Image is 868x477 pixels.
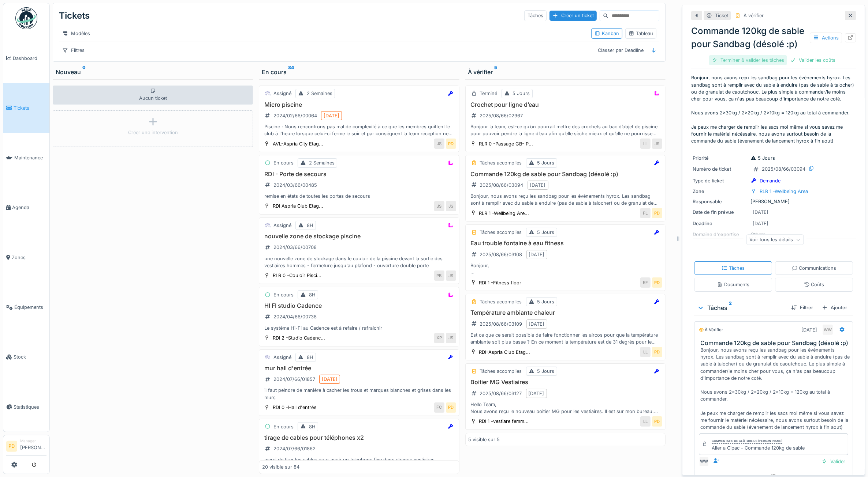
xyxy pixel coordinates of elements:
[273,291,294,298] div: En cours
[288,68,294,76] sup: 84
[309,423,316,430] div: 8H
[652,347,662,357] div: PD
[324,112,339,119] div: [DATE]
[762,166,805,173] div: 2025/08/66/03094
[469,379,662,386] h3: Boitier MG Vestiaires
[479,349,530,356] div: RDI-Aspria Club Etag...
[3,332,49,382] a: Stock
[480,321,522,328] div: 2025/08/66/03109
[788,303,816,313] div: Filtrer
[495,68,498,76] sup: 5
[469,193,662,207] div: Bonjour, nous avons reçu les sandbag pour les événements hyrox. Les sandbag sont à remplir avec d...
[273,272,321,279] div: RLR 0 -Couloir Pisci...
[307,222,313,229] div: 8H
[699,327,723,333] div: À vérifier
[537,229,555,236] div: 5 Jours
[262,123,456,137] div: Piscine : Nous rencontrons pas mal de complexité à ce que les membres quittent le club à l'heure ...
[20,438,46,444] div: Manager
[760,188,808,195] div: RLR 1 -Wellbeing Area
[262,101,456,108] h3: Micro piscine
[744,12,764,19] div: À vérifier
[446,270,456,281] div: JS
[14,154,46,161] span: Maintenance
[715,12,728,19] div: Ticket
[322,376,338,383] div: [DATE]
[700,347,850,431] div: Bonjour, nous avons reçu les sandbag pour les événements hyrox. Les sandbag sont à remplir avec d...
[530,182,546,189] div: [DATE]
[529,251,545,258] div: [DATE]
[262,325,456,332] div: Le système Hi-Fi au Cadence est à refaire / rafraichir
[59,28,93,39] div: Modèles
[753,220,768,227] div: [DATE]
[262,456,456,463] div: merci de tirer les cables pour avoir un telephone fixe dans chaque vestiaires
[3,33,49,83] a: Dashboard
[753,209,768,216] div: [DATE]
[262,302,456,309] h3: HI FI studio Cadence
[712,439,782,444] div: Commentaire de clôture de [PERSON_NAME]
[480,90,498,97] div: Terminé
[469,332,662,345] div: Est ce que ce serait possible de faire fonctionner les aircos pour que la température ambiante so...
[3,133,49,183] a: Maintenance
[640,416,651,427] div: LL
[273,334,325,341] div: RDI 2 -Studio Cadenc...
[529,321,545,328] div: [DATE]
[307,354,313,361] div: 8H
[717,281,749,288] div: Documents
[823,325,833,335] div: WW
[12,204,46,211] span: Agenda
[273,202,323,209] div: RDI Aspria Club Etag...
[480,251,522,258] div: 2025/08/66/03108
[480,159,522,166] div: Tâches accomplies
[480,182,524,189] div: 2025/08/66/03094
[640,208,651,218] div: FL
[469,262,662,276] div: Bonjour, Nous avons à nouveau l'eau trouble aux fontaines à eau du fitness. Comme c'est un problè...
[693,177,748,184] div: Type de ticket
[693,166,748,173] div: Numéro de ticket
[693,155,748,162] div: Priorité
[3,83,49,133] a: Tickets
[537,298,555,305] div: 5 Jours
[819,303,850,313] div: Ajouter
[273,159,294,166] div: En cours
[12,254,46,261] span: Zones
[20,438,46,454] li: [PERSON_NAME]
[59,45,88,56] div: Filtres
[3,282,49,332] a: Équipements
[480,229,522,236] div: Tâches accomplies
[59,6,90,25] div: Tickets
[524,10,547,21] div: Tâches
[15,7,37,29] img: Badge_color-CXgf-gQk.svg
[810,33,842,43] div: Actions
[697,303,785,312] div: Tâches
[787,55,838,65] div: Valider les coûts
[14,404,46,410] span: Statistiques
[82,68,86,76] sup: 0
[273,244,317,251] div: 2024/03/66/00708
[693,188,748,195] div: Zone
[13,55,46,62] span: Dashboard
[712,444,805,451] div: Aller a Cipac - Commande 120kg de sable
[446,139,456,149] div: PD
[53,86,253,105] div: Aucun ticket
[262,365,456,372] h3: mur hall d'entrée
[273,445,316,452] div: 2024/07/66/01862
[434,139,444,149] div: JS
[537,159,555,166] div: 5 Jours
[792,265,837,272] div: Communications
[479,210,529,217] div: RLR 1 -Wellbeing Are...
[804,281,824,288] div: Coûts
[6,438,46,456] a: PD Manager[PERSON_NAME]
[629,30,653,37] div: Tableau
[273,313,317,320] div: 2024/04/66/00738
[595,45,647,56] div: Classer par Deadline
[480,298,522,305] div: Tâches accomplies
[262,464,299,471] div: 20 visible sur 84
[273,140,323,147] div: AVL-Aspria City Etag...
[262,233,456,240] h3: nouvelle zone de stockage piscine
[3,382,49,432] a: Statistiques
[469,171,662,178] h3: Commande 120kg de sable pour Sandbag (désolé :p)
[693,209,748,216] div: Date de fin prévue
[434,402,444,413] div: FC
[750,155,775,162] div: 5 Jours
[309,159,335,166] div: 2 Semaines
